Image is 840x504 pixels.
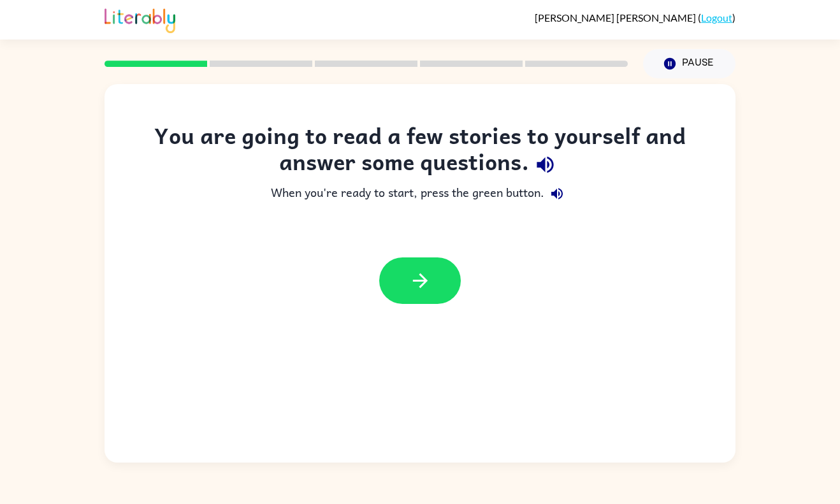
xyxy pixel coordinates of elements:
button: Pause [643,49,735,78]
a: Logout [701,11,732,24]
img: Literably [105,5,175,33]
span: [PERSON_NAME] [PERSON_NAME] [535,11,698,24]
div: ( ) [535,11,735,24]
div: When you're ready to start, press the green button. [130,181,710,206]
div: You are going to read a few stories to yourself and answer some questions. [130,122,710,181]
